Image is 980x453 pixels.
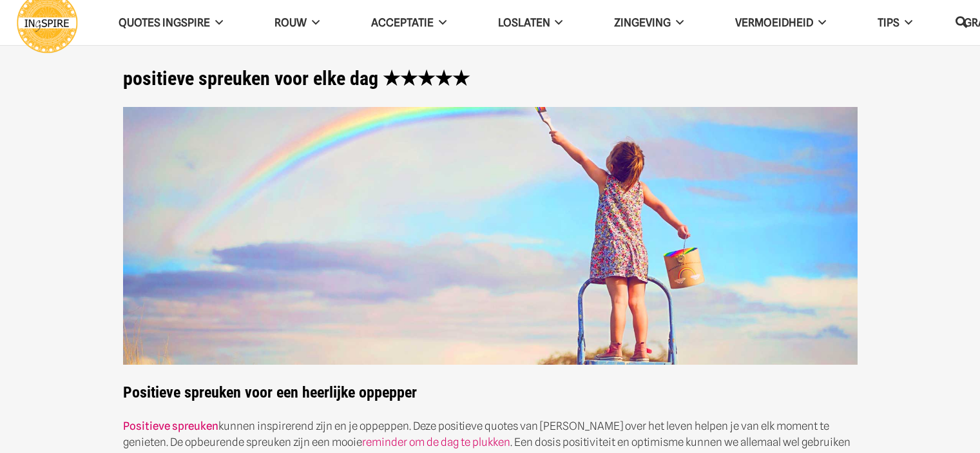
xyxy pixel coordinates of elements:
[119,16,210,29] span: QUOTES INGSPIRE
[735,16,813,29] span: VERMOEIDHEID
[274,16,307,29] span: ROUW
[345,6,472,39] a: Acceptatie
[472,6,589,39] a: Loslaten
[123,107,858,365] img: Positieve spreuken voor elke dag - spreuken positiviteit en optimisme op ingspire.nl
[498,16,550,29] span: Loslaten
[249,6,345,39] a: ROUW
[123,107,858,402] strong: Positieve spreuken voor een heerlijke oppepper
[123,419,218,432] a: Positieve spreuken
[93,6,249,39] a: QUOTES INGSPIRE
[371,16,434,29] span: Acceptatie
[362,436,510,448] a: reminder om de dag te plukken
[123,67,858,90] h1: positieve spreuken voor elke dag ★★★★★
[878,16,899,29] span: TIPS
[852,6,938,39] a: TIPS
[614,16,671,29] span: Zingeving
[588,6,709,39] a: Zingeving
[709,6,852,39] a: VERMOEIDHEID
[948,7,974,38] a: Zoeken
